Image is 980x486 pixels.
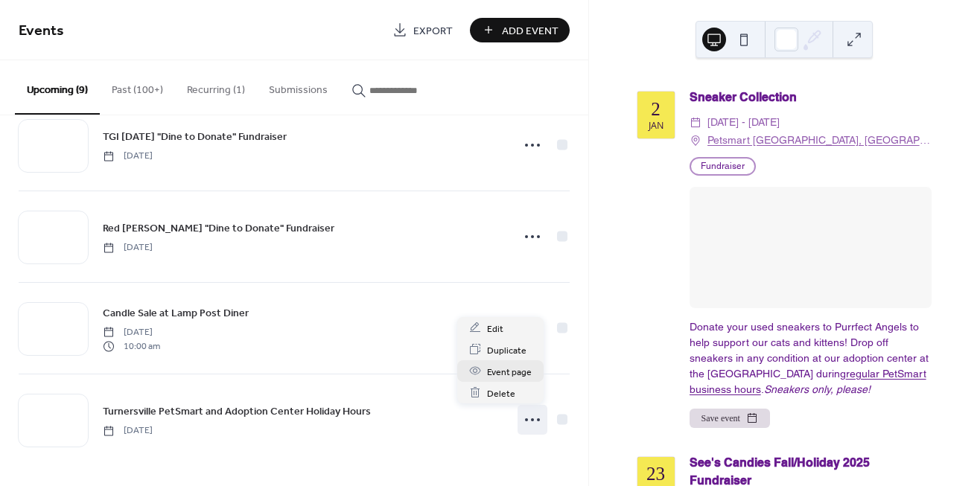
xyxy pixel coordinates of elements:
[257,60,340,113] button: Submissions
[707,132,932,150] a: Petsmart [GEOGRAPHIC_DATA], [GEOGRAPHIC_DATA]
[764,383,871,395] i: Sneakers only, please!
[103,304,249,322] a: Candle Sale at Lamp Post Diner
[100,60,175,113] button: Past (100+)
[502,23,559,39] span: Add Event
[646,464,665,483] div: 23
[690,409,770,428] button: Save event
[707,114,780,132] span: [DATE] - [DATE]
[690,89,932,106] div: Sneaker Collection
[103,306,249,322] span: Candle Sale at Lamp Post Diner
[487,321,503,336] span: Edit
[15,60,100,115] button: Upcoming (9)
[103,220,334,237] a: Red [PERSON_NAME] "Dine to Donate" Fundraiser
[103,130,287,145] span: TGI [DATE] "Dine to Donate" Fundraiser
[413,23,453,39] span: Export
[690,132,701,150] div: ​
[649,121,664,131] div: Jan
[487,342,526,358] span: Duplicate
[381,18,464,42] a: Export
[103,339,160,353] span: 10:00 am
[103,404,371,420] span: Turnersville PetSmart and Adoption Center Holiday Hours
[103,326,160,339] span: [DATE]
[103,403,371,420] a: Turnersville PetSmart and Adoption Center Holiday Hours
[470,18,570,42] button: Add Event
[487,364,532,380] span: Event page
[175,60,257,113] button: Recurring (1)
[690,319,932,397] div: Donate your used sneakers to Purrfect Angels to help support our cats and kittens! Drop off sneak...
[103,221,334,237] span: Red [PERSON_NAME] "Dine to Donate" Fundraiser
[103,128,287,145] a: TGI [DATE] "Dine to Donate" Fundraiser
[103,150,153,163] span: [DATE]
[651,100,661,118] div: 2
[487,386,515,401] span: Delete
[103,241,153,255] span: [DATE]
[19,16,64,45] span: Events
[690,114,701,132] div: ​
[103,424,153,438] span: [DATE]
[690,368,926,395] a: regular PetSmart business hours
